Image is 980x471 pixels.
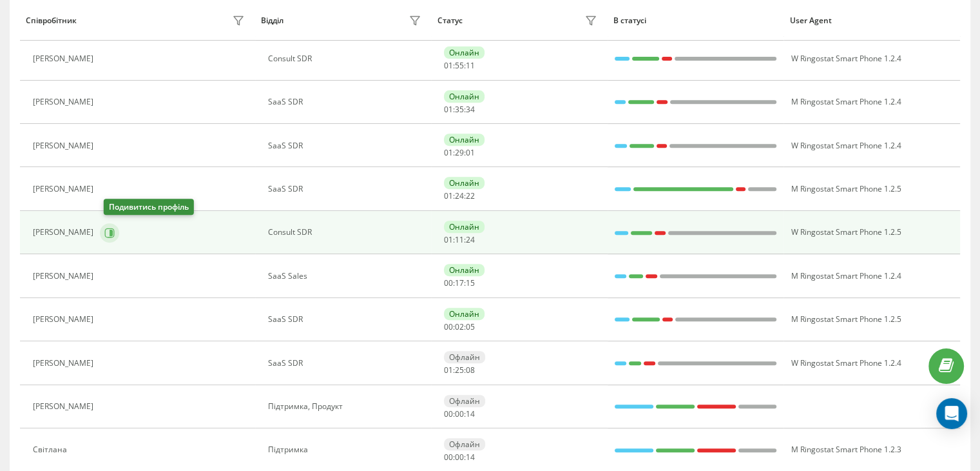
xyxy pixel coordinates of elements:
span: 02 [455,321,464,332]
div: Онлайн [444,46,485,59]
div: : : [444,235,475,245]
span: 29 [455,147,464,158]
div: Світлана [33,445,70,454]
div: [PERSON_NAME] [33,97,97,106]
div: : : [444,323,475,332]
div: [PERSON_NAME] [33,54,97,63]
div: Офлайн [444,438,485,450]
div: SaaS SDR [268,97,425,106]
div: [PERSON_NAME] [33,141,97,150]
span: 00 [444,321,453,332]
span: 24 [455,190,464,201]
span: 01 [444,104,453,115]
span: 01 [444,60,453,71]
span: 05 [466,321,475,332]
span: W Ringostat Smart Phone 1.2.5 [791,226,901,237]
span: 15 [466,277,475,288]
span: W Ringostat Smart Phone 1.2.4 [791,140,901,151]
span: 00 [455,452,464,463]
span: M Ringostat Smart Phone 1.2.4 [791,96,901,107]
span: 14 [466,452,475,463]
div: : : [444,105,475,114]
div: : : [444,148,475,157]
span: 00 [444,452,453,463]
div: [PERSON_NAME] [33,402,97,411]
div: В статусі [613,16,778,25]
div: [PERSON_NAME] [33,359,97,368]
span: 35 [455,104,464,115]
div: : : [444,61,475,70]
div: Онлайн [444,308,485,320]
span: 01 [466,147,475,158]
div: [PERSON_NAME] [33,315,97,324]
span: 25 [455,365,464,376]
span: 01 [444,147,453,158]
div: Онлайн [444,134,485,146]
div: Open Intercom Messenger [936,398,967,429]
span: 55 [455,60,464,71]
div: Співробітник [26,16,77,25]
span: 00 [444,408,453,419]
div: Відділ [261,16,283,25]
div: : : [444,366,475,375]
div: Онлайн [444,177,485,189]
div: : : [444,410,475,419]
div: Consult SDR [268,228,425,237]
span: 01 [444,234,453,245]
span: 01 [444,365,453,376]
div: [PERSON_NAME] [33,185,97,194]
span: 17 [455,277,464,288]
span: 08 [466,365,475,376]
div: SaaS SDR [268,141,425,150]
div: : : [444,453,475,462]
span: 24 [466,234,475,245]
div: Підтримка, Продукт [268,402,425,411]
div: Онлайн [444,90,485,103]
div: Онлайн [444,264,485,276]
span: 11 [466,60,475,71]
span: 14 [466,408,475,419]
div: SaaS SDR [268,359,425,368]
span: M Ringostat Smart Phone 1.2.3 [791,444,901,455]
span: 34 [466,104,475,115]
div: Підтримка [268,445,425,454]
span: 22 [466,190,475,201]
div: [PERSON_NAME] [33,272,97,281]
div: SaaS SDR [268,185,425,194]
div: [PERSON_NAME] [33,228,97,237]
span: 11 [455,234,464,245]
div: SaaS SDR [268,315,425,324]
span: M Ringostat Smart Phone 1.2.4 [791,270,901,281]
div: Офлайн [444,395,485,407]
span: W Ringostat Smart Phone 1.2.4 [791,53,901,64]
div: Consult SDR [268,54,425,63]
div: Онлайн [444,221,485,233]
span: M Ringostat Smart Phone 1.2.5 [791,183,901,194]
div: Офлайн [444,351,485,363]
div: SaaS Sales [268,272,425,281]
div: Подивитись профіль [104,199,194,215]
span: 01 [444,190,453,201]
div: Статус [437,16,463,25]
div: : : [444,192,475,201]
span: M Ringostat Smart Phone 1.2.5 [791,314,901,325]
div: User Agent [790,16,954,25]
span: 00 [455,408,464,419]
span: 00 [444,277,453,288]
div: : : [444,279,475,288]
span: W Ringostat Smart Phone 1.2.4 [791,357,901,368]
